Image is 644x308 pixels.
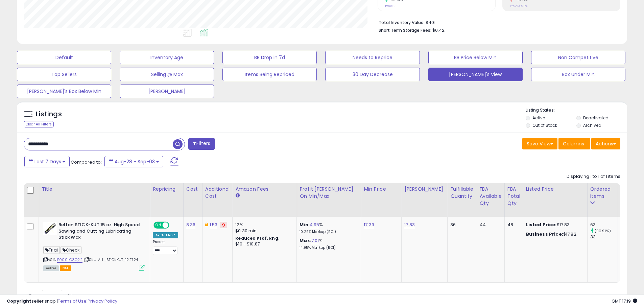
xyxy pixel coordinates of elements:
button: 30 Day Decrease [325,68,420,81]
button: [PERSON_NAME]'s Box Below Min [17,85,111,98]
div: % [300,238,356,250]
button: Needs to Reprice [325,51,420,64]
div: ASIN: [43,222,145,270]
button: Items Being Repriced [222,68,317,81]
div: $0.30 min [235,228,291,234]
button: Columns [558,138,590,149]
button: [PERSON_NAME]'s View [428,68,523,81]
li: $401 [379,18,615,26]
div: Listed Price [526,186,585,193]
a: 8.36 [186,221,196,228]
button: Aug-28 - Sep-03 [104,156,163,167]
p: Listing States: [526,107,627,114]
button: Filters [188,138,215,150]
div: Repricing [153,186,181,193]
div: Set To Max * [153,232,178,238]
span: | SKU: ALL_STICKKUT_122724 [84,257,138,262]
label: Archived [583,122,601,128]
div: Min Price [364,186,399,193]
button: Save View [522,138,557,149]
span: $0.42 [432,27,445,33]
button: Last 7 Days [24,156,70,167]
span: Trial [43,246,60,254]
p: 14.95% Markup (ROI) [300,245,356,250]
div: Fulfillable Quantity [450,186,474,200]
a: Privacy Policy [88,298,117,304]
button: Inventory Age [120,51,214,64]
a: B000LG8Q22 [57,257,82,263]
span: Aug-28 - Sep-03 [115,158,155,165]
span: FBA [60,265,71,271]
span: Columns [563,140,584,147]
b: Min: [300,221,310,228]
h5: Listings [36,110,62,119]
span: 2025-09-11 17:19 GMT [612,298,637,304]
div: 12% [235,222,291,228]
div: Ordered Items [590,186,615,200]
b: Total Inventory Value: [379,20,425,25]
div: Displaying 1 to 1 of 1 items [567,173,620,180]
button: Top Sellers [17,68,111,81]
span: ON [154,222,163,228]
label: Deactivated [583,115,609,121]
span: All listings currently available for purchase on Amazon [43,265,59,271]
span: Last 7 Days [34,158,61,165]
b: Listed Price: [526,221,557,228]
img: 41fVD5Y76uL._SL40_.jpg [43,222,57,235]
a: Terms of Use [58,298,87,304]
b: Relton STICK-KUT 15 oz. High Speed Sawing and Cutting Lubricating Stick Wax [58,222,141,242]
div: Preset: [153,240,178,255]
p: 10.29% Markup (ROI) [300,230,356,234]
b: Max: [300,237,311,244]
div: % [300,222,356,234]
div: Additional Cost [205,186,230,200]
small: Amazon Fees. [235,193,239,199]
b: Business Price: [526,231,563,237]
div: 44 [480,222,499,228]
div: Title [42,186,147,193]
label: Active [532,115,545,121]
a: 1.53 [210,221,218,228]
button: Box Under Min [531,68,625,81]
a: 17.83 [404,221,415,228]
a: 17.39 [364,221,374,228]
div: [PERSON_NAME] [404,186,445,193]
span: Compared to: [71,159,102,165]
button: Actions [591,138,620,149]
b: Short Term Storage Fees: [379,27,431,33]
button: BB Price Below Min [428,51,523,64]
div: FBA Total Qty [507,186,520,207]
strong: Copyright [7,298,31,304]
div: 33 [590,234,618,240]
div: $17.82 [526,231,582,237]
div: 36 [450,222,471,228]
b: Reduced Prof. Rng. [235,235,280,241]
th: The percentage added to the cost of goods (COGS) that forms the calculator for Min & Max prices. [297,183,361,217]
button: BB Drop in 7d [222,51,317,64]
small: (90.91%) [595,228,611,234]
small: Prev: 33 [385,4,397,8]
small: Prev: 14.96% [510,4,527,8]
a: 4.95 [310,221,319,228]
button: Non Competitive [531,51,625,64]
div: Amazon Fees [235,186,294,193]
div: Clear All Filters [24,121,54,127]
div: $10 - $10.87 [235,241,291,247]
button: Selling @ Max [120,68,214,81]
a: 7.01 [311,237,319,244]
div: $17.83 [526,222,582,228]
div: 63 [590,222,618,228]
span: Show: entries [29,292,77,299]
div: FBA Available Qty [480,186,502,207]
div: 48 [507,222,518,228]
button: [PERSON_NAME] [120,85,214,98]
div: Cost [186,186,199,193]
span: Check [61,246,81,254]
span: OFF [168,222,179,228]
button: Default [17,51,111,64]
label: Out of Stock [532,122,557,128]
div: seller snap | | [7,298,117,305]
div: Profit [PERSON_NAME] on Min/Max [300,186,358,200]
